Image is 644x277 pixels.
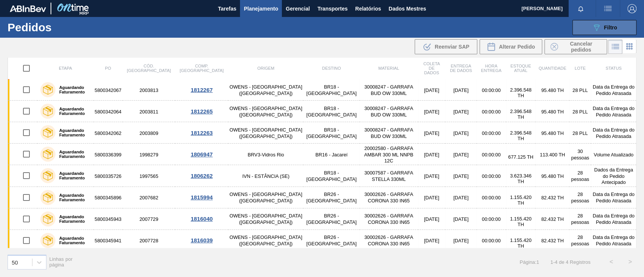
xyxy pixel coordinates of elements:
[229,192,302,204] font: OWENS - [GEOGRAPHIC_DATA] ([GEOGRAPHIC_DATA])
[559,259,564,265] font: de
[628,259,632,265] font: >
[424,109,439,115] font: [DATE]
[191,87,212,93] font: 1812267
[571,235,589,247] font: 28 pessoas
[229,84,302,96] font: OWENS - [GEOGRAPHIC_DATA] ([GEOGRAPHIC_DATA])
[95,216,121,222] font: 5800345943
[322,66,341,71] font: Destino
[95,152,121,158] font: 5800336399
[510,173,532,184] font: 3.623.346 TH
[244,6,278,12] font: Planejamento
[140,87,158,93] font: 2003813
[191,216,212,222] font: 1816040
[127,64,171,73] font: Cód. [GEOGRAPHIC_DATA]
[180,64,223,73] font: Comp. [GEOGRAPHIC_DATA]
[364,170,413,182] font: 30007587 - GARRAFA STELLA 330ML
[622,40,636,54] div: Visão em Cards
[453,130,469,136] font: [DATE]
[609,259,613,265] font: <
[572,20,636,35] button: Filtro
[257,66,274,71] font: Origem
[140,216,158,222] font: 2007729
[286,6,310,12] font: Gerencial
[453,238,469,243] font: [DATE]
[424,195,439,200] font: [DATE]
[538,66,566,71] font: Quantidade
[453,152,469,158] font: [DATE]
[572,87,588,93] font: 28 PLL
[550,259,553,265] font: 1
[482,87,501,93] font: 00:00:00
[593,213,635,225] font: Data da Entrega do Pedido Atrasada
[191,151,212,158] font: 1806947
[521,6,563,11] font: [PERSON_NAME]
[140,152,158,158] font: 1998279
[423,62,440,75] font: Coleta de dados
[95,173,121,179] font: 5800335726
[602,253,621,271] button: <
[218,6,237,12] font: Tarefas
[424,216,439,222] font: [DATE]
[8,122,636,144] a: Aguardando Faturamento58003420622003809OWENS - [GEOGRAPHIC_DATA] ([GEOGRAPHIC_DATA])BR18 - [GEOGR...
[317,6,347,12] font: Transportes
[8,101,636,122] a: Aguardando Faturamento58003420642003811OWENS - [GEOGRAPHIC_DATA] ([GEOGRAPHIC_DATA])BR18 - [GEOGR...
[424,130,439,136] font: [DATE]
[191,173,212,179] font: 1806262
[306,192,357,204] font: BR26 - [GEOGRAPHIC_DATA]
[364,84,413,96] font: 30008247 - GARRAFA BUD OW 330ML
[570,259,590,265] font: Registros
[453,173,469,179] font: [DATE]
[105,66,111,71] font: PO
[453,109,469,115] font: [DATE]
[453,216,469,222] font: [DATE]
[541,109,564,115] font: 95.480 TH
[541,87,564,93] font: 95.480 TH
[536,259,539,265] font: 1
[424,238,439,243] font: [DATE]
[540,152,565,158] font: 113.400 TH
[566,259,568,265] font: 4
[482,130,501,136] font: 00:00:00
[520,259,535,265] font: Página
[229,127,302,139] font: OWENS - [GEOGRAPHIC_DATA] ([GEOGRAPHIC_DATA])
[482,216,501,222] font: 00:00:00
[242,173,289,179] font: IVN - ESTÂNCIA (SE)
[499,44,535,50] font: Alterar Pedido
[482,238,501,243] font: 00:00:00
[571,170,589,182] font: 28 pessoas
[306,170,357,182] font: BR18 - [GEOGRAPHIC_DATA]
[59,107,85,116] font: Aguardando Faturamento
[424,152,439,158] font: [DATE]
[541,216,564,222] font: 82.432 TH
[541,130,564,136] font: 95.480 TH
[95,87,121,93] font: 5800342067
[306,106,357,118] font: BR18 - [GEOGRAPHIC_DATA]
[95,109,121,115] font: 5800342064
[510,130,532,141] font: 2.396.548 TH
[569,3,593,14] button: Notificações
[572,130,588,136] font: 28 PLL
[306,235,357,247] font: BR26 - [GEOGRAPHIC_DATA]
[544,39,607,54] button: Cancelar pedidos
[510,87,532,98] font: 2.396.548 TH
[510,237,532,249] font: 1.155.420 TH
[59,193,85,202] font: Aguardando Faturamento
[541,195,564,200] font: 82.432 TH
[364,192,413,204] font: 30002626 - GARRAFA CORONA 330 IN65
[364,106,413,118] font: 30008247 - GARRAFA BUD OW 330ML
[59,128,85,137] font: Aguardando Faturamento
[535,259,536,265] font: :
[508,154,533,160] font: 677.125 TH
[59,150,85,159] font: Aguardando Faturamento
[364,213,413,225] font: 30002626 - GARRAFA CORONA 330 IN65
[378,66,399,71] font: Material
[480,39,542,54] div: Alterar Pedido
[604,24,617,31] font: Filtro
[424,173,439,179] font: [DATE]
[364,127,413,139] font: 30008247 - GARRAFA BUD OW 330ML
[355,6,381,12] font: Relatórios
[571,148,589,161] font: 30 pessoas
[453,195,469,200] font: [DATE]
[450,64,472,73] font: Entrega de dados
